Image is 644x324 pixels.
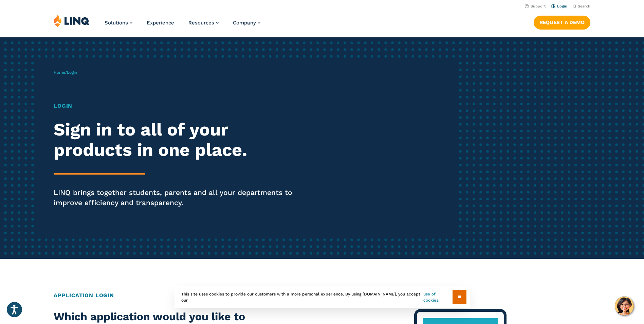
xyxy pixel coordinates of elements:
[534,16,590,29] a: Request a Demo
[147,20,174,26] a: Experience
[233,20,256,26] span: Company
[54,70,65,75] a: Home
[54,291,590,300] h2: Application Login
[615,296,634,316] button: Hello, have a question? Let’s chat.
[67,70,77,75] span: Login
[54,14,90,27] img: LINQ | K‑12 Software
[551,4,567,8] a: Login
[105,20,128,26] span: Solutions
[54,70,77,75] span: /
[423,291,452,303] a: use of cookies.
[525,4,546,8] a: Support
[188,20,219,26] a: Resources
[174,286,470,308] div: This site uses cookies to provide our customers with a more personal experience. By using [DOMAIN...
[54,102,302,110] h1: Login
[573,4,590,9] button: Open Search Bar
[105,14,260,37] nav: Primary Navigation
[105,20,132,26] a: Solutions
[54,187,302,208] p: LINQ brings together students, parents and all your departments to improve efficiency and transpa...
[54,120,302,160] h2: Sign in to all of your products in one place.
[534,14,590,29] nav: Button Navigation
[188,20,214,26] span: Resources
[233,20,260,26] a: Company
[578,4,590,8] span: Search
